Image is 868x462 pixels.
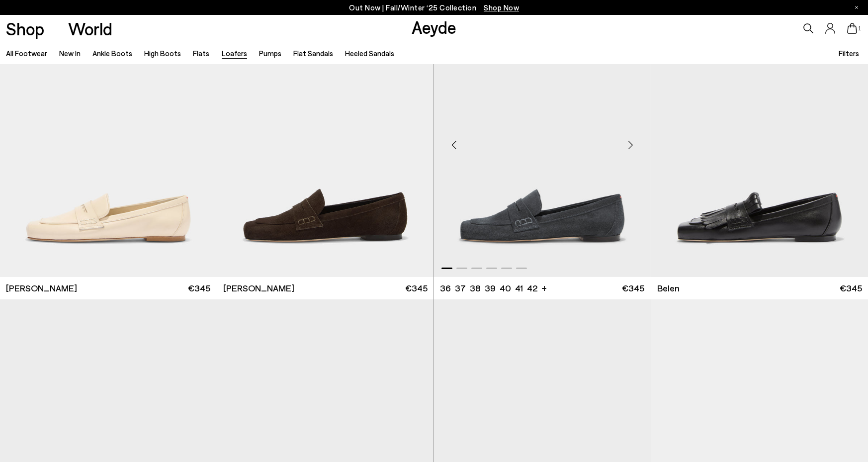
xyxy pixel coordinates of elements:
span: Navigate to /collections/new-in [484,3,519,12]
div: Next slide [616,130,646,160]
a: High Boots [144,49,181,58]
li: 39 [485,282,496,294]
span: €345 [188,282,210,294]
a: Flats [193,49,209,58]
span: €345 [622,282,644,294]
span: €345 [405,282,428,294]
span: Belen [657,282,680,294]
div: 1 / 6 [434,5,651,277]
img: Lana Suede Loafers [217,5,434,277]
a: 36 37 38 39 40 41 42 + €345 [434,277,651,299]
p: Out Now | Fall/Winter ‘25 Collection [349,1,519,14]
li: + [541,281,547,294]
a: Shop [6,20,44,37]
li: 36 [440,282,451,294]
a: Heeled Sandals [345,49,394,58]
a: Next slide Previous slide [434,5,651,277]
a: Flat Sandals [293,49,333,58]
span: Filters [839,49,859,58]
li: 42 [527,282,537,294]
span: [PERSON_NAME] [6,282,77,294]
a: World [68,20,112,37]
li: 38 [470,282,481,294]
a: Aeyde [412,16,456,37]
ul: variant [440,282,534,294]
span: €345 [840,282,862,294]
li: 40 [500,282,511,294]
a: Pumps [259,49,281,58]
a: New In [59,49,81,58]
div: Previous slide [439,130,469,160]
a: Loafers [222,49,247,58]
img: Lana Suede Loafers [434,5,651,277]
a: 1 [847,23,857,34]
li: 37 [455,282,466,294]
span: [PERSON_NAME] [223,282,294,294]
a: Ankle Boots [92,49,132,58]
span: 1 [857,26,862,31]
a: All Footwear [6,49,47,58]
a: [PERSON_NAME] €345 [217,277,434,299]
li: 41 [515,282,523,294]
